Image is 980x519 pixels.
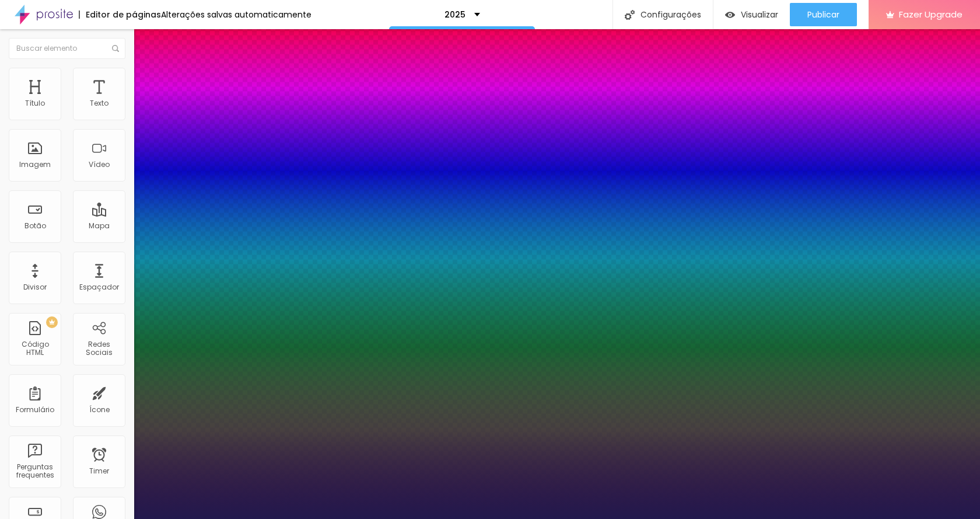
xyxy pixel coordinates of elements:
button: Publicar [790,3,857,26]
div: Espaçador [79,283,119,291]
p: 2025 [444,11,466,19]
img: Icone [112,45,119,52]
div: Editor de páginas [79,11,161,19]
div: Código HTML [12,340,58,357]
span: Publicar [807,10,839,19]
div: Texto [90,99,108,107]
div: Perguntas frequentes [12,463,58,480]
div: Imagem [19,161,51,169]
div: Timer [89,467,109,475]
div: Vídeo [89,161,110,169]
span: Fazer Upgrade [899,9,963,19]
input: Buscar elemento [9,38,125,59]
div: Formulário [16,406,54,414]
div: Divisor [23,283,47,291]
span: Visualizar [741,10,778,19]
div: Título [25,99,45,107]
div: Mapa [89,222,110,230]
div: Botão [24,222,46,230]
div: Ícone [89,406,110,414]
button: Visualizar [713,3,790,26]
div: Alterações salvas automaticamente [161,11,311,19]
div: Redes Sociais [76,340,122,357]
img: Icone [625,10,635,20]
img: view-1.svg [725,10,735,20]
